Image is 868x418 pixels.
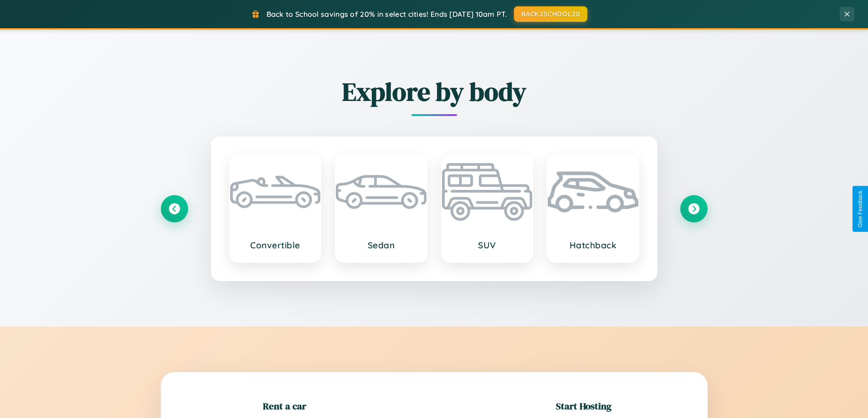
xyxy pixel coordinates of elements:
h3: Sedan [345,240,417,251]
h2: Rent a car [263,399,306,413]
h3: Convertible [239,240,312,251]
h2: Start Hosting [556,399,611,413]
h2: Explore by body [161,74,708,109]
span: Back to School savings of 20% in select cities! Ends [DATE] 10am PT. [267,10,507,19]
h3: Hatchback [557,240,629,251]
button: BACK2SCHOOL20 [514,6,587,22]
div: Give Feedback [857,191,863,227]
h3: SUV [451,240,524,251]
